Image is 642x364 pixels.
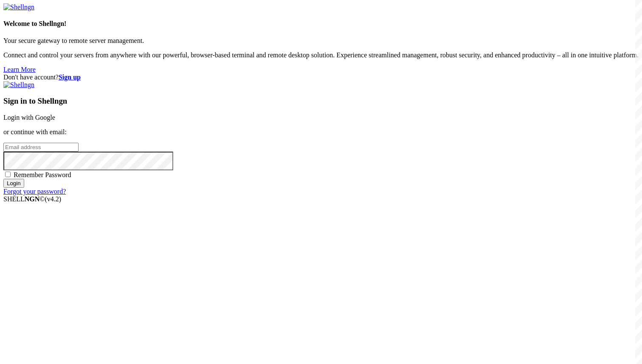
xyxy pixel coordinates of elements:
[14,171,71,178] span: Remember Password
[45,195,62,203] span: 4.2.0
[59,73,81,81] a: Sign up
[3,73,639,81] div: Don't have account?
[3,37,639,45] p: Your secure gateway to remote server management.
[3,195,61,203] span: SHELL ©
[3,51,639,59] p: Connect and control your servers from anywhere with our powerful, browser-based terminal and remo...
[3,179,24,188] input: Login
[3,3,34,11] img: Shellngn
[25,195,40,203] b: NGN
[3,188,66,195] a: Forgot your password?
[3,20,639,28] h4: Welcome to Shellngn!
[3,66,36,73] a: Learn More
[3,81,34,89] img: Shellngn
[3,114,55,121] a: Login with Google
[3,96,639,106] h3: Sign in to Shellngn
[3,128,639,136] p: or continue with email:
[3,143,79,152] input: Email address
[5,172,11,177] input: Remember Password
